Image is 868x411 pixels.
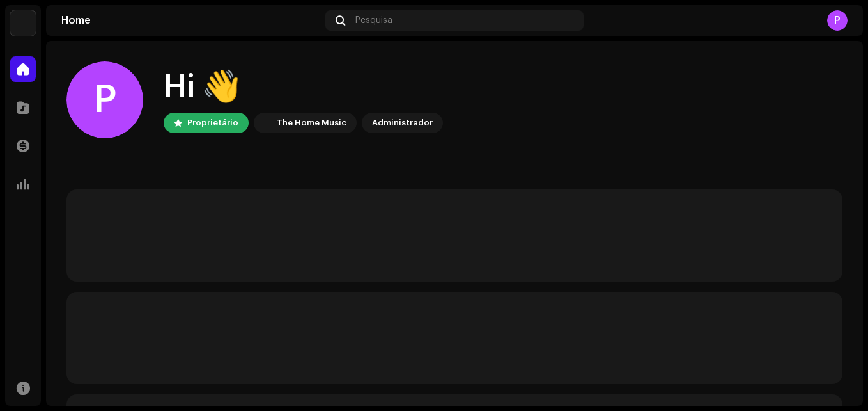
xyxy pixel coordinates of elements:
[277,115,346,131] div: The Home Music
[10,10,36,36] img: c86870aa-2232-4ba3-9b41-08f587110171
[256,115,272,131] img: c86870aa-2232-4ba3-9b41-08f587110171
[61,15,320,26] div: Home
[372,115,433,131] div: Administrador
[66,61,143,138] div: P
[827,10,848,31] div: P
[187,115,238,131] div: Proprietário
[355,15,392,26] span: Pesquisa
[164,67,443,108] div: Hi 👋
